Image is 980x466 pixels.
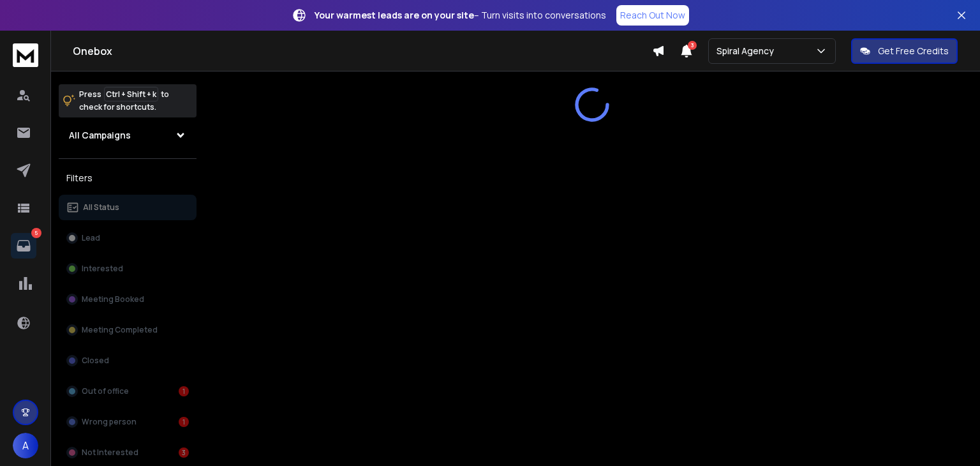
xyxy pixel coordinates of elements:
[688,41,697,50] span: 3
[79,88,169,114] p: Press to check for shortcuts.
[616,5,689,26] a: Reach Out Now
[69,129,131,142] h1: All Campaigns
[59,123,197,148] button: All Campaigns
[878,45,949,57] p: Get Free Credits
[716,45,779,57] p: Spiral Agency
[11,233,36,259] a: 5
[31,228,41,238] p: 5
[620,9,685,22] p: Reach Out Now
[104,87,158,101] span: Ctrl + Shift + k
[315,9,606,22] p: – Turn visits into conversations
[13,433,38,458] button: A
[315,9,474,21] strong: Your warmest leads are on your site
[13,43,38,67] img: logo
[851,38,958,64] button: Get Free Credits
[73,43,652,59] h1: Onebox
[59,169,197,187] h3: Filters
